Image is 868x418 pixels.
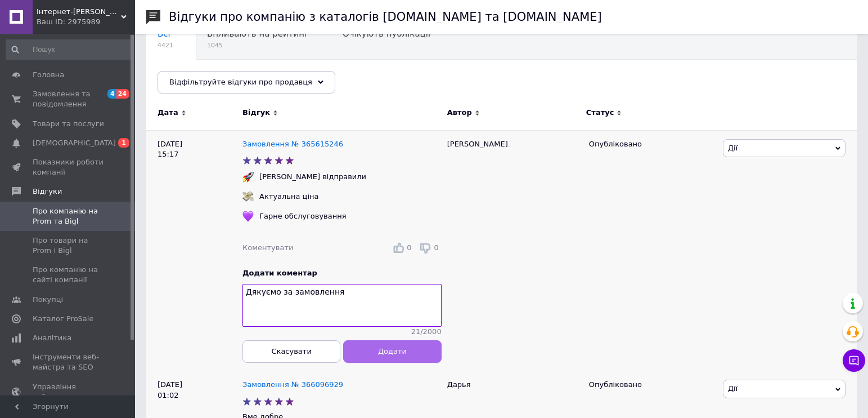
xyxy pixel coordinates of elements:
[257,192,321,202] div: Актуальна ціна
[207,29,309,39] span: Впливають на рейтинг
[242,269,317,277] span: Додати коментар
[242,380,343,389] a: Замовлення № 366096929
[242,284,442,327] textarea: Дякуємо за замовлення
[33,186,62,197] span: Відгуки
[242,243,293,252] span: Коментувати
[586,108,614,118] span: Статус
[728,384,737,393] span: Дії
[242,340,340,362] button: Скасувати
[242,191,254,202] img: :money_with_wings:
[343,29,430,39] span: Очікують публікації
[33,333,71,343] span: Аналітика
[33,265,104,285] span: Про компанію на сайті компанії
[242,171,254,183] img: :rocket:
[272,347,312,355] span: Скасувати
[843,349,865,372] button: Чат з покупцем
[257,211,349,221] div: Гарне обслуговування
[378,347,407,355] span: Додати
[447,108,472,118] span: Автор
[411,327,442,337] span: 21 / 2000
[242,211,254,222] img: :purple_heart:
[33,157,104,177] span: Показники роботи компанії
[37,7,121,17] span: Інтернет-Магазин Хамеліон
[33,206,104,226] span: Про компанію на Prom та Bigl
[158,108,178,118] span: Дата
[146,60,294,103] div: Опубліковані без коментаря
[33,89,104,109] span: Замовлення та повідомлення
[33,119,104,129] span: Товари та послуги
[242,243,293,253] div: Коментувати
[33,235,104,256] span: Про товари на Prom і Bigl
[33,382,104,402] span: Управління сайтом
[6,39,133,60] input: Пошук
[158,41,173,50] span: 4421
[242,140,343,148] a: Замовлення № 365615246
[33,314,93,324] span: Каталог ProSale
[434,243,438,252] span: 0
[242,108,270,118] span: Відгук
[33,352,104,372] span: Інструменти веб-майстра та SEO
[146,130,242,371] div: [DATE] 15:17
[407,243,411,252] span: 0
[442,130,583,371] div: [PERSON_NAME]
[37,17,135,27] div: Ваш ID: 2975989
[158,29,170,39] span: Всі
[728,144,737,152] span: Дії
[107,89,116,99] span: 4
[257,172,369,182] div: [PERSON_NAME] відправили
[116,89,129,99] span: 24
[589,380,714,390] div: Опубліковано
[33,138,116,148] span: [DEMOGRAPHIC_DATA]
[33,295,63,305] span: Покупці
[158,72,272,82] span: Опубліковані без комен...
[343,340,441,362] button: Додати
[33,70,64,80] span: Головна
[118,138,129,148] span: 1
[589,139,714,149] div: Опубліковано
[169,10,602,24] h1: Відгуки про компанію з каталогів [DOMAIN_NAME] та [DOMAIN_NAME]
[169,78,312,86] span: Відфільтруйте відгуки про продавця
[207,41,309,50] span: 1045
